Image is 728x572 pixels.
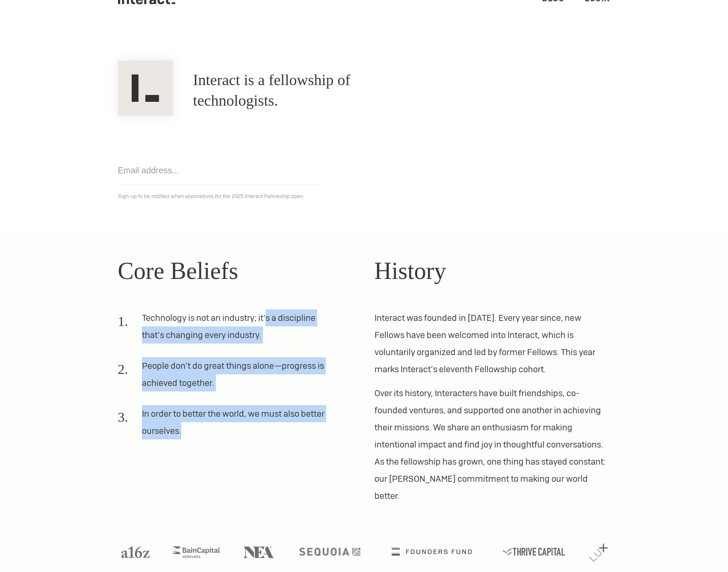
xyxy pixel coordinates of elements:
img: Founders Fund logo [392,548,472,556]
li: Technology is not an industry; it’s a discipline that’s changing every industry. [118,309,333,350]
img: NEA logo [243,546,274,558]
p: Interact was founded in [DATE]. Every year since, new Fellows have been welcomed into Interact, w... [374,309,610,378]
li: People don’t do great things alone—progress is achieved together. [118,357,333,398]
img: Lux Capital logo [589,544,608,562]
p: Sign-up to be notified when applications for the 2025 Interact Fellowship open. [118,191,610,202]
img: Thrive Capital logo [503,548,565,556]
img: Sequoia logo [299,548,360,556]
h2: History [374,253,610,289]
img: Interact Logo [118,61,173,116]
h1: Interact is a fellowship of technologists. [193,70,424,111]
li: In order to better the world, we must also better ourselves. [118,405,333,446]
input: Email address... [118,157,323,184]
p: Over its history, Interacters have built friendships, co-founded ventures, and supported one anot... [374,385,610,504]
img: A16Z logo [121,546,150,558]
h2: Core Beliefs [118,253,354,289]
img: Bain Capital Ventures logo [173,546,220,558]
